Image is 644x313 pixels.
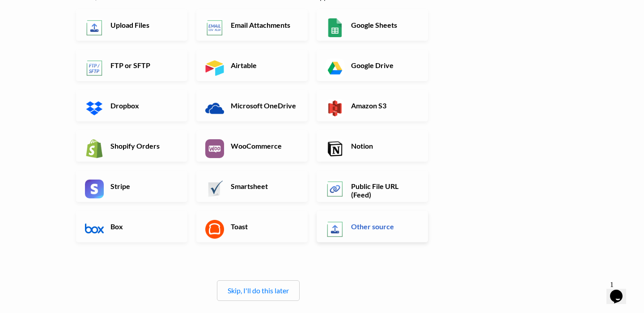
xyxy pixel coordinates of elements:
[85,180,104,198] img: Stripe App & API
[317,90,428,121] a: Amazon S3
[229,61,299,69] h6: Airtable
[205,139,224,158] img: WooCommerce App & API
[606,277,635,304] iframe: chat widget
[196,171,308,202] a: Smartsheet
[326,18,344,37] img: Google Sheets App & API
[228,286,289,295] a: Skip, I'll do this later
[108,141,178,150] h6: Shopify Orders
[349,182,419,199] h6: Public File URL (Feed)
[196,211,308,242] a: Toast
[317,50,428,81] a: Google Drive
[108,101,178,110] h6: Dropbox
[196,90,308,121] a: Microsoft OneDrive
[108,21,178,29] h6: Upload Files
[205,99,224,118] img: Microsoft OneDrive App & API
[85,18,104,37] img: Upload Files App & API
[349,222,419,231] h6: Other source
[326,220,344,239] img: Other Source App & API
[349,101,419,110] h6: Amazon S3
[317,9,428,41] a: Google Sheets
[205,18,224,37] img: Email New CSV or XLSX File App & API
[85,99,104,118] img: Dropbox App & API
[76,90,187,121] a: Dropbox
[85,220,104,239] img: Box App & API
[108,182,178,190] h6: Stripe
[85,59,104,77] img: FTP or SFTP App & API
[205,59,224,77] img: Airtable App & API
[76,50,187,81] a: FTP or SFTP
[349,141,419,150] h6: Notion
[196,50,308,81] a: Airtable
[229,222,299,231] h6: Toast
[76,9,187,41] a: Upload Files
[229,182,299,190] h6: Smartsheet
[317,130,428,162] a: Notion
[349,61,419,69] h6: Google Drive
[76,130,187,162] a: Shopify Orders
[326,180,344,198] img: Public File URL App & API
[205,220,224,239] img: Toast App & API
[85,139,104,158] img: Shopify App & API
[349,21,419,29] h6: Google Sheets
[229,101,299,110] h6: Microsoft OneDrive
[196,9,308,41] a: Email Attachments
[229,21,299,29] h6: Email Attachments
[229,141,299,150] h6: WooCommerce
[108,61,178,69] h6: FTP or SFTP
[108,222,178,231] h6: Box
[76,171,187,202] a: Stripe
[326,99,344,118] img: Amazon S3 App & API
[317,211,428,242] a: Other source
[326,59,344,77] img: Google Drive App & API
[196,130,308,162] a: WooCommerce
[326,139,344,158] img: Notion App & API
[205,180,224,198] img: Smartsheet App & API
[317,171,428,202] a: Public File URL (Feed)
[76,211,187,242] a: Box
